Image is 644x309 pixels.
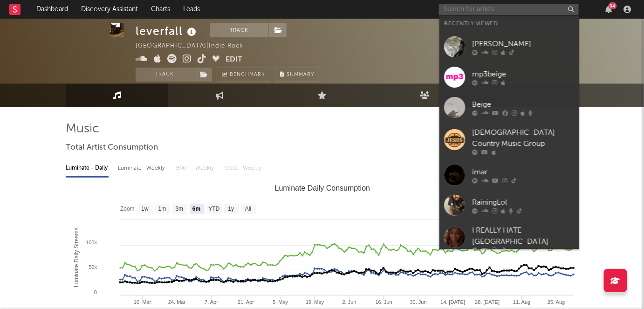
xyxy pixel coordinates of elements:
[376,299,392,305] text: 16. Jun
[73,228,80,287] text: Luminate Daily Streams
[245,206,251,213] text: All
[136,68,194,82] button: Track
[226,54,242,66] button: Edit
[439,4,579,15] input: Search for artists
[472,127,575,150] div: [DEMOGRAPHIC_DATA] Country Music Group
[141,206,149,213] text: 1w
[440,299,465,305] text: 14. [DATE]
[168,299,186,305] text: 24. Mar
[66,160,109,176] div: Luminate - Daily
[136,41,254,52] div: [GEOGRAPHIC_DATA] | Indie Rock
[136,23,199,39] div: leverfall
[158,206,166,213] text: 1m
[472,225,575,247] div: I REALLY HATE [GEOGRAPHIC_DATA]
[238,299,254,305] text: 21. Apr
[472,38,575,49] div: [PERSON_NAME]
[94,289,97,295] text: 0
[66,142,158,153] span: Total Artist Consumption
[343,299,356,305] text: 2. Jun
[192,206,200,213] text: 6m
[606,6,612,13] button: 94
[230,69,265,81] span: Benchmark
[439,220,579,258] a: I REALLY HATE [GEOGRAPHIC_DATA]
[472,69,575,80] div: mp3beige
[444,18,575,29] div: Recently Viewed
[472,197,575,208] div: RainingLol
[287,72,314,77] span: Summary
[208,206,219,213] text: YTD
[210,23,268,37] button: Track
[86,240,97,245] text: 100k
[475,299,500,305] text: 28. [DATE]
[176,206,184,213] text: 3m
[273,299,288,305] text: 5. May
[439,123,579,160] a: [DEMOGRAPHIC_DATA] Country Music Group
[118,160,167,176] div: Luminate - Weekly
[228,206,234,213] text: 1y
[134,299,151,305] text: 10. Mar
[205,299,218,305] text: 7. Apr
[275,68,319,82] button: Summary
[439,160,579,190] a: imar
[410,299,427,305] text: 30. Jun
[89,264,97,270] text: 50k
[472,166,575,178] div: imar
[120,206,135,213] text: Zoom
[548,299,565,305] text: 25. Aug
[439,32,579,62] a: [PERSON_NAME]
[472,99,575,110] div: Beige
[306,299,324,305] text: 19. May
[439,62,579,92] a: mp3beige
[439,190,579,220] a: RainingLol
[217,68,270,82] a: Benchmark
[513,299,530,305] text: 11. Aug
[439,92,579,123] a: Beige
[275,184,370,192] text: Luminate Daily Consumption
[609,2,617,9] div: 94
